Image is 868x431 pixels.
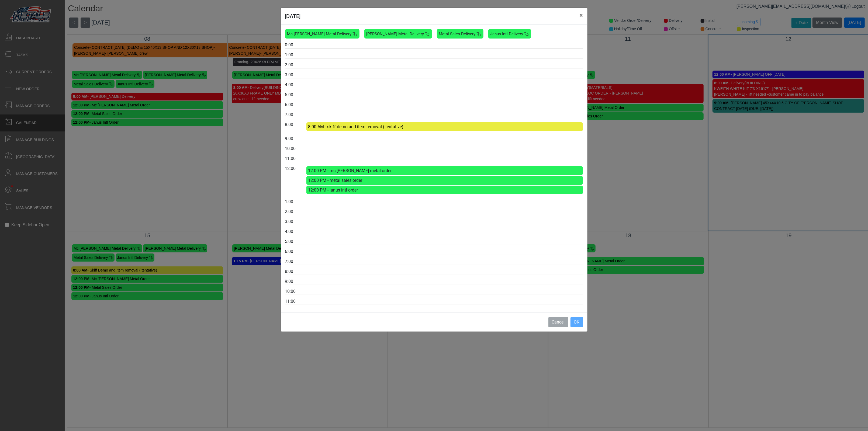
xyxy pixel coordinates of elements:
[285,248,307,255] div: 6:00
[548,317,568,327] button: Cancel
[285,102,307,108] div: 6:00
[285,72,307,78] div: 3:00
[308,178,362,183] span: 12:00 PM - metal sales order
[285,82,307,88] div: 4:00
[308,187,358,192] span: 12:00 PM - janus intl order
[490,32,523,36] span: Janus Intl Delivery
[285,145,307,152] div: 10:00
[285,208,307,215] div: 2:00
[308,168,392,173] span: 12:00 PM - mc [PERSON_NAME] metal order
[285,199,307,205] div: 1:00
[285,238,307,245] div: 5:00
[285,42,307,48] div: 0:00
[308,124,403,129] span: 8:00 AM - skiff demo and item removal ( tentative)
[439,32,476,36] span: Metal Sales Delivery
[285,288,307,295] div: 10:00
[285,298,307,305] div: 11:00
[575,8,587,23] button: Close
[285,165,307,172] div: 12:00
[285,121,307,128] div: 8:00
[285,62,307,68] div: 2:00
[287,32,352,36] span: Mc [PERSON_NAME] Metal Delivery
[285,112,307,118] div: 7:00
[285,135,307,142] div: 9:00
[366,32,424,36] span: [PERSON_NAME] Metal Delivery
[285,268,307,275] div: 8:00
[285,92,307,98] div: 5:00
[285,258,307,265] div: 7:00
[285,155,307,162] div: 11:00
[285,278,307,285] div: 9:00
[285,228,307,235] div: 4:00
[285,218,307,225] div: 3:00
[285,52,307,58] div: 1:00
[285,12,301,20] h5: [DATE]
[570,317,583,327] button: OK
